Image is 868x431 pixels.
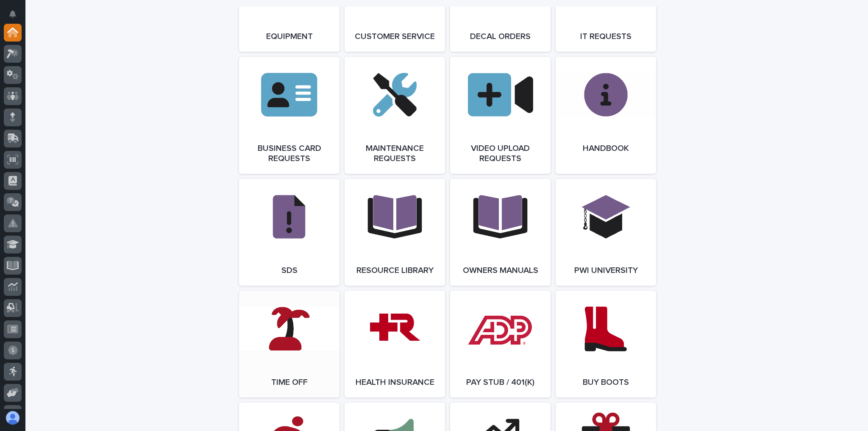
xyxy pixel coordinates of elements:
[556,57,656,174] a: Handbook
[4,409,22,427] button: users-avatar
[450,179,551,286] a: Owners Manuals
[556,291,656,398] a: Buy Boots
[345,57,445,174] a: Maintenance Requests
[11,10,22,24] div: Notifications
[556,179,656,286] a: PWI University
[450,57,551,174] a: Video Upload Requests
[345,291,445,398] a: Health Insurance
[450,291,551,398] a: Pay Stub / 401(k)
[239,179,339,286] a: SDS
[239,57,339,174] a: Business Card Requests
[239,291,339,398] a: Time Off
[345,179,445,286] a: Resource Library
[4,5,22,23] button: Notifications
